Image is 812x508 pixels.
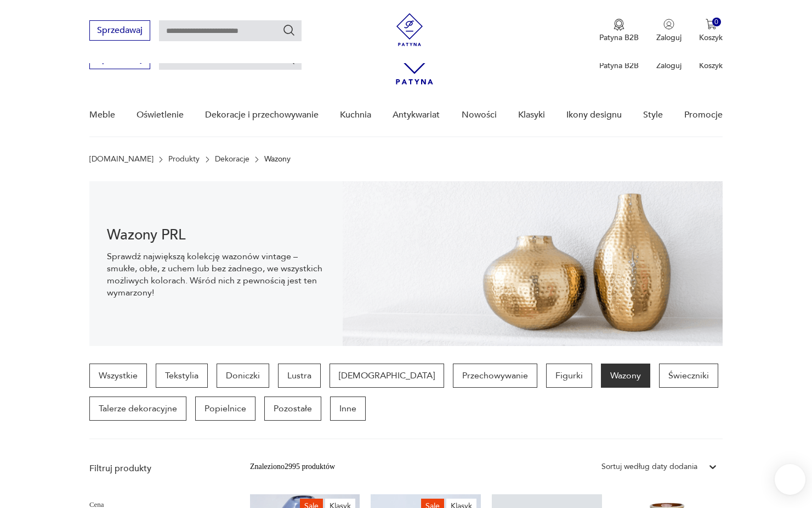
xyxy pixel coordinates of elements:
p: Zaloguj [656,60,682,71]
a: Doniczki [217,364,269,388]
div: Znaleziono 2995 produktów [250,461,335,473]
img: Wazony vintage [343,181,723,346]
a: Dekoracje i przechowywanie [205,94,319,136]
a: Popielnice [195,397,255,421]
button: Patyna B2B [599,19,639,43]
img: Patyna - sklep z meblami i dekoracjami vintage [393,13,426,46]
a: Klasyki [518,94,545,136]
a: Ikony designu [566,94,622,136]
button: Sprzedawaj [89,20,150,41]
p: Wazony [264,155,291,164]
a: Przechowywanie [453,364,537,388]
a: Świeczniki [659,364,718,388]
a: Meble [89,94,115,136]
a: Kuchnia [340,94,371,136]
a: Sprzedawaj [89,27,150,35]
h1: Wazony PRL [107,228,325,242]
p: Sprawdź największą kolekcję wazonów vintage – smukłe, obłe, z uchem lub bez żadnego, we wszystkic... [107,250,325,299]
a: Lustra [278,364,321,388]
button: 0Koszyk [699,19,723,43]
a: Produkty [168,155,200,164]
p: Patyna B2B [599,60,639,71]
a: Tekstylia [156,364,208,388]
button: Zaloguj [656,19,682,43]
img: Ikonka użytkownika [663,19,674,30]
p: Zaloguj [656,32,682,43]
a: Oświetlenie [137,94,184,136]
a: Ikona medaluPatyna B2B [599,19,639,43]
div: 0 [712,18,722,27]
a: Antykwariat [393,94,440,136]
div: Sortuj według daty dodania [601,461,697,473]
a: Talerze dekoracyjne [89,397,186,421]
a: Pozostałe [264,397,321,421]
a: Promocje [684,94,723,136]
a: Style [643,94,663,136]
img: Ikona koszyka [706,19,717,30]
a: Inne [330,397,366,421]
a: Dekoracje [215,155,249,164]
iframe: Smartsupp widget button [775,464,805,495]
p: Koszyk [699,32,723,43]
a: Sprzedawaj [89,56,150,64]
p: Patyna B2B [599,32,639,43]
a: [DEMOGRAPHIC_DATA] [330,364,444,388]
button: Szukaj [282,24,296,37]
p: Koszyk [699,60,723,71]
a: Wazony [601,364,650,388]
a: Figurki [546,364,592,388]
a: Nowości [462,94,497,136]
a: [DOMAIN_NAME] [89,155,154,164]
p: Filtruj produkty [89,462,224,474]
a: Wszystkie [89,364,147,388]
img: Ikona medalu [614,19,624,31]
